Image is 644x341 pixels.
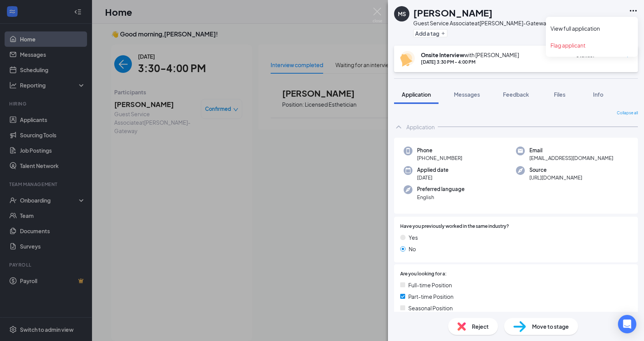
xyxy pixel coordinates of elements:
div: MS [398,10,406,18]
span: Feedback [503,91,529,98]
div: Open Intercom Messenger [618,315,636,333]
span: Preferred language [417,185,465,193]
span: [DATE] [417,174,449,181]
span: Reject [472,322,489,331]
div: [DATE] 3:30 PM - 4:00 PM [421,59,519,65]
span: Yes [409,233,418,242]
div: Application [406,123,435,131]
button: PlusAdd a tag [413,29,447,37]
svg: Ellipses [629,6,638,15]
span: Are you looking for a: [400,270,447,278]
span: Email [529,147,613,154]
svg: Plus [441,31,445,36]
div: with [PERSON_NAME] [421,51,519,59]
span: Full-time Position [408,281,452,289]
svg: ChevronUp [394,122,403,132]
span: Have you previously worked in the same industry? [400,223,509,230]
span: Info [593,91,603,98]
a: View full application [550,25,633,32]
span: Seasonal Position [408,304,453,312]
span: [URL][DOMAIN_NAME] [529,174,582,181]
div: Guest Service Associate at [PERSON_NAME]-Gateway [413,19,549,27]
span: Applied date [417,166,449,174]
span: [EMAIL_ADDRESS][DOMAIN_NAME] [529,154,613,162]
span: No [409,245,416,253]
span: Move to stage [532,322,569,331]
span: English [417,193,465,201]
span: Phone [417,147,462,154]
span: Files [554,91,565,98]
span: Part-time Position [408,292,453,301]
span: Source [529,166,582,174]
span: Collapse all [617,110,638,116]
b: Onsite Interview [421,51,464,58]
span: [PHONE_NUMBER] [417,154,462,162]
span: Messages [454,91,480,98]
h1: [PERSON_NAME] [413,6,493,19]
span: Application [402,91,431,98]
